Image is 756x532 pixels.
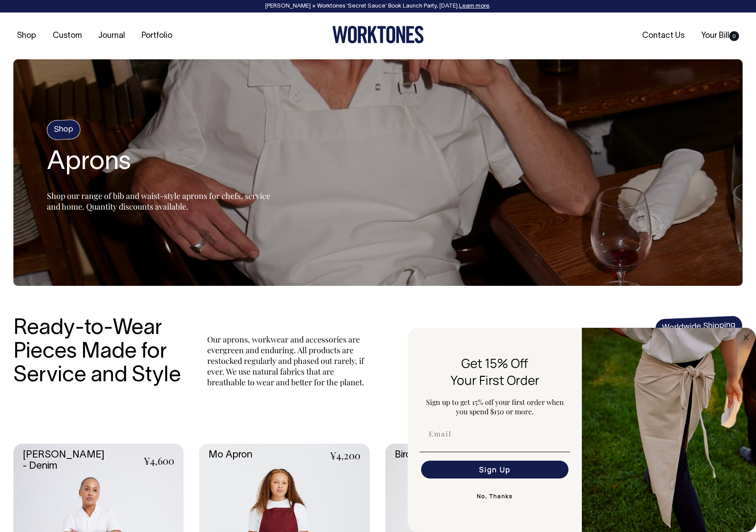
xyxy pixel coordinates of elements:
a: Contact Us [639,29,688,43]
a: Learn more [459,4,489,9]
a: Your Bill0 [698,29,743,43]
h3: Ready-to-Wear Pieces Made for Service and Style [13,317,188,388]
a: Shop [13,29,40,43]
a: Portfolio [138,29,176,43]
img: 5e34ad8f-4f05-4173-92a8-ea475ee49ac9.jpeg [582,328,756,532]
span: Your First Order [451,371,539,388]
a: Journal [95,29,129,43]
button: No, Thanks [419,487,570,505]
span: Get 15% Off [461,355,528,371]
input: Email [421,425,568,443]
div: [PERSON_NAME] × Worktones ‘Secret Sauce’ Book Launch Party, [DATE]. . [9,3,747,9]
h4: Shop [46,120,81,140]
button: Close dialog [741,332,752,343]
a: Custom [49,29,85,43]
span: Shop our range of bib and waist-style aprons for chefs, service and home. Quantity discounts avai... [47,190,270,212]
img: underline [419,452,570,452]
button: Sign Up [421,461,568,478]
div: FLYOUT Form [408,328,756,532]
span: 0 [729,31,739,41]
span: Sign up to get 15% off your first order when you spend $150 or more. [426,397,564,416]
span: Worldwide Shipping [655,315,743,338]
h2: Aprons [47,148,270,177]
p: Our aprons, workwear and accessories are evergreen and enduring. All products are restocked regul... [207,334,368,388]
